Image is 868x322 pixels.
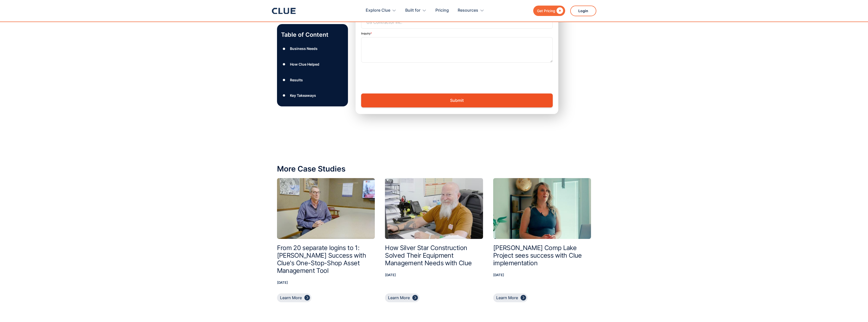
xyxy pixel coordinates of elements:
[277,293,311,302] a: Learn More
[435,3,449,18] a: Pricing
[385,244,483,267] h2: How Silver Star Construction Solved Their Equipment Management Needs with Clue
[304,295,310,301] div: 
[361,66,438,85] iframe: reCAPTCHA
[533,6,565,16] a: Get Pricing
[537,8,555,14] div: Get Pricing
[458,3,484,18] div: Resources
[496,295,518,301] div: Learn More
[277,165,591,173] div: More Case Studies
[493,178,591,286] a: Graham's Comp Lake Project sees success with Clue implementation[PERSON_NAME] Comp Lake Project s...
[458,3,478,18] div: Resources
[290,61,319,67] div: How Clue Helped
[281,45,287,52] div: ●
[405,3,427,18] div: Built for
[280,295,302,301] div: Learn More
[385,272,483,278] p: [DATE]
[521,295,526,301] div: 
[493,244,591,267] h2: [PERSON_NAME] Comp Lake Project sees success with Clue implementation
[493,272,591,278] p: [DATE]
[281,76,287,84] div: ●
[361,16,553,29] input: US Contractor Inc.
[277,178,375,293] a: From 20 separate logins to 1: Igel's Success with Clue's One-Stop-Shop Asset Management ToolFrom ...
[366,3,396,18] div: Explore Clue
[385,178,483,286] a: How Silver Star Construction Solved Their Equipment Management Needs with ClueHow Silver Star Con...
[388,295,410,301] div: Learn More
[277,244,375,274] h2: From 20 separate logins to 1: [PERSON_NAME] Success with Clue's One-Stop-Shop Asset Management Tool
[281,92,287,99] div: ●
[361,32,371,35] label: Inquiry
[385,178,483,239] img: How Silver Star Construction Solved Their Equipment Management Needs with Clue
[290,77,303,83] div: Results
[281,61,287,68] div: ●
[405,3,420,18] div: Built for
[290,92,316,99] div: Key Takeaways
[281,76,344,84] a: ●Results
[493,178,591,239] img: Graham's Comp Lake Project sees success with Clue implementation
[555,8,563,14] div: 
[493,293,528,302] a: Learn More
[412,295,418,301] div: 
[277,279,375,286] p: [DATE]
[361,93,553,107] input: Submit
[281,31,344,39] p: Table of Content
[281,45,344,52] a: ●Business Needs
[366,3,390,18] div: Explore Clue
[570,6,596,16] a: Login
[281,61,344,68] a: ●How Clue Helped
[281,92,344,99] a: ●Key Takeaways
[290,45,318,52] div: Business Needs
[385,293,419,302] a: Learn More
[277,178,375,239] img: From 20 separate logins to 1: Igel's Success with Clue's One-Stop-Shop Asset Management Tool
